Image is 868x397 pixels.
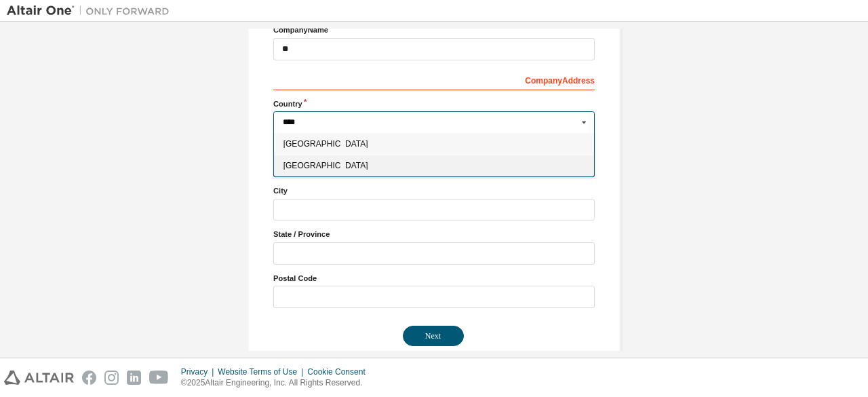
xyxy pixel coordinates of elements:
[283,140,585,148] span: [GEOGRAPHIC_DATA]
[273,98,595,109] label: Country
[403,326,464,346] button: Next
[307,366,373,377] div: Cookie Consent
[283,162,585,170] span: [GEOGRAPHIC_DATA]
[273,69,595,90] div: Company Address
[7,4,176,18] img: Altair One
[273,185,595,196] label: City
[181,377,374,389] p: © 2025 Altair Engineering, Inc. All Rights Reserved.
[104,371,119,385] img: instagram.svg
[273,273,595,284] label: Postal Code
[127,371,141,385] img: linkedin.svg
[181,366,218,377] div: Privacy
[273,229,595,240] label: State / Province
[82,371,96,385] img: facebook.svg
[218,366,307,377] div: Website Terms of Use
[273,24,595,35] label: Company Name
[4,371,74,385] img: altair_logo.svg
[149,371,169,385] img: youtube.svg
